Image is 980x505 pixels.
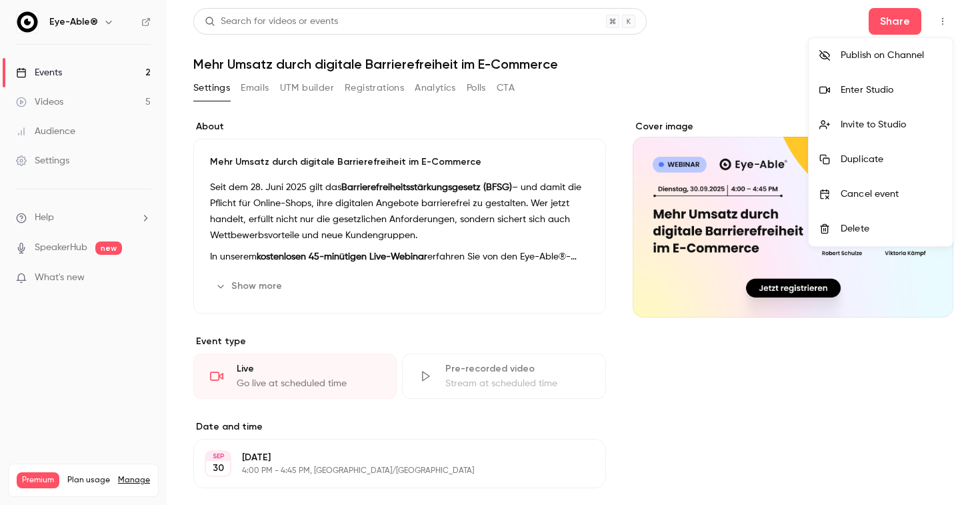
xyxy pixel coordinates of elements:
div: Invite to Studio [841,118,942,131]
div: Enter Studio [841,83,942,97]
div: Publish on Channel [841,49,942,62]
div: Cancel event [841,187,942,201]
div: Duplicate [841,153,942,166]
div: Delete [841,222,942,235]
